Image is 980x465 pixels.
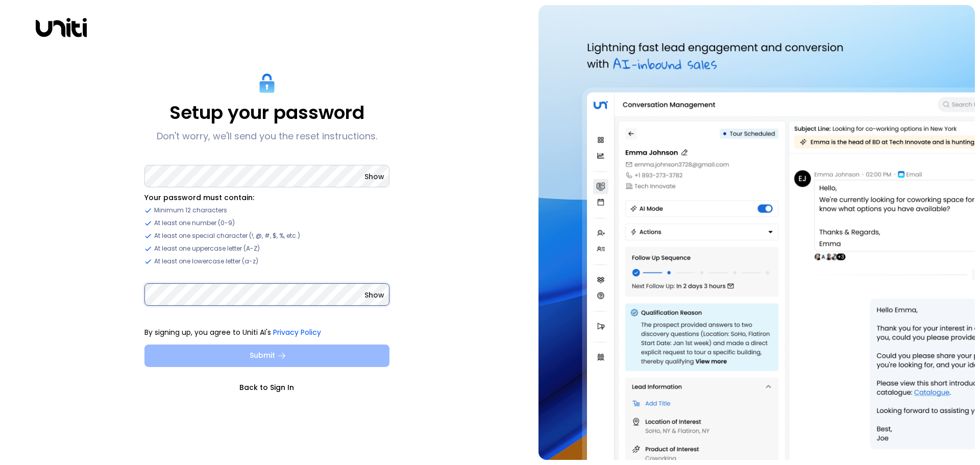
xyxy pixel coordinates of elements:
[273,327,321,337] a: Privacy Policy
[144,192,389,203] li: Your password must contain:
[154,257,258,266] span: At least one lowercase letter (a-z)
[154,231,300,240] span: At least one special character (!, @, #, $, %, etc.)
[364,172,384,182] button: Show
[144,382,389,393] a: Back to Sign In
[154,218,235,228] span: At least one number (0-9)
[169,102,364,124] p: Setup your password
[364,290,384,300] button: Show
[144,345,389,367] button: Submit
[538,5,975,460] img: auth-hero.png
[144,327,389,337] p: By signing up, you agree to Uniti AI's
[157,130,377,142] p: Don't worry, we'll send you the reset instructions.
[154,206,227,215] span: Minimum 12 characters
[154,244,260,253] span: At least one uppercase letter (A-Z)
